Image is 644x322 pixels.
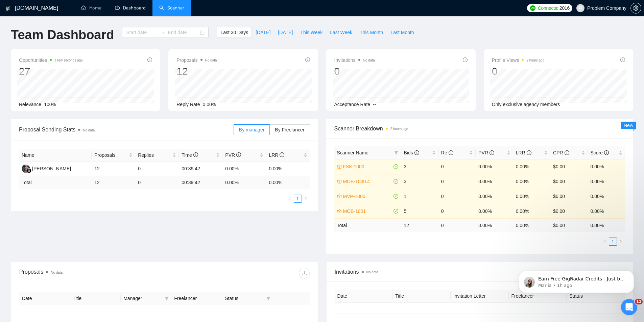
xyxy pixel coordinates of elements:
div: 12 [176,65,217,78]
span: Bids [404,150,419,155]
span: swap-right [160,30,165,35]
span: check-circle [393,164,398,169]
li: 1 [294,195,302,203]
span: 11 [635,299,643,304]
span: Opportunities [19,56,83,64]
span: info-circle [414,150,419,155]
button: right [617,238,625,246]
span: filter [394,151,398,155]
td: 00:39:42 [179,176,222,189]
div: 27 [19,65,83,78]
span: 2016 [559,4,570,12]
span: CPR [553,150,569,155]
td: 0.00% [476,204,513,219]
span: Scanner Name [337,150,368,155]
td: 5 [401,204,438,219]
span: filter [265,293,272,303]
th: Proposals [92,149,135,162]
button: This Week [296,27,326,38]
span: Proposal Sending Stats [19,125,234,134]
div: [PERSON_NAME] [32,165,71,172]
td: $0.00 [550,174,588,189]
span: Score [591,150,609,155]
button: [DATE] [252,27,274,38]
img: upwork-logo.png [530,5,535,11]
td: $0.00 [550,189,588,204]
span: Connects: [538,4,558,12]
th: Title [392,290,451,303]
button: right [302,195,310,203]
span: PVR [225,152,241,158]
td: 0.00% [513,159,550,174]
input: End date [168,29,198,36]
span: Re [441,150,453,155]
span: user [578,6,583,10]
div: 0 [334,65,375,78]
span: crown [337,209,342,214]
td: 3 [401,159,438,174]
td: $ 0.00 [550,219,588,232]
td: $0.00 [550,159,588,174]
span: check-circle [393,209,398,214]
li: Next Page [617,238,625,246]
span: 100% [44,102,56,107]
span: filter [393,148,400,158]
span: left [288,197,292,201]
td: 0.00% [266,162,310,176]
span: info-circle [305,57,310,62]
span: info-circle [193,152,198,157]
time: 2 hours ago [390,127,408,131]
span: crown [337,164,342,169]
li: 1 [609,238,617,246]
td: 0 [438,159,476,174]
td: 0 [438,219,476,232]
span: PVR [478,150,494,155]
span: filter [266,296,270,300]
span: Time [182,152,198,158]
span: Relevance [19,102,41,107]
span: Replies [138,151,171,159]
td: 0.00 % [222,176,266,189]
button: [DATE] [274,27,296,38]
span: info-circle [449,150,453,155]
td: 0 [438,174,476,189]
td: 0 [438,204,476,219]
td: 0 [135,176,179,189]
span: LRR [516,150,531,155]
img: RS [22,165,30,173]
th: Name [19,149,92,162]
input: Start date [126,29,157,36]
td: 0.00% [588,189,625,204]
li: Previous Page [601,238,609,246]
span: info-circle [463,57,468,62]
button: left [601,238,609,246]
span: info-circle [604,150,609,155]
td: 0.00% [588,204,625,219]
span: [DATE] [256,29,270,36]
th: Invitation Letter [451,290,509,303]
span: LRR [269,152,284,158]
td: Total [19,176,92,189]
a: setting [630,5,641,11]
span: Invitations [335,268,625,276]
td: 0.00 % [476,219,513,232]
button: This Month [356,27,387,38]
span: check-circle [393,194,398,199]
a: MOB-1000.4 [343,178,392,185]
span: Only exclusive agency members [492,102,560,107]
span: Reply Rate [176,102,200,107]
a: MVP-1000 [343,193,392,200]
a: RS[PERSON_NAME] [22,166,71,171]
span: This Month [360,29,383,36]
span: download [299,270,309,276]
th: Replies [135,149,179,162]
button: download [299,268,310,278]
span: to [160,30,165,35]
button: left [286,195,294,203]
td: 0.00 % [588,219,625,232]
span: No data [363,58,375,62]
span: Profile Views [492,56,545,64]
